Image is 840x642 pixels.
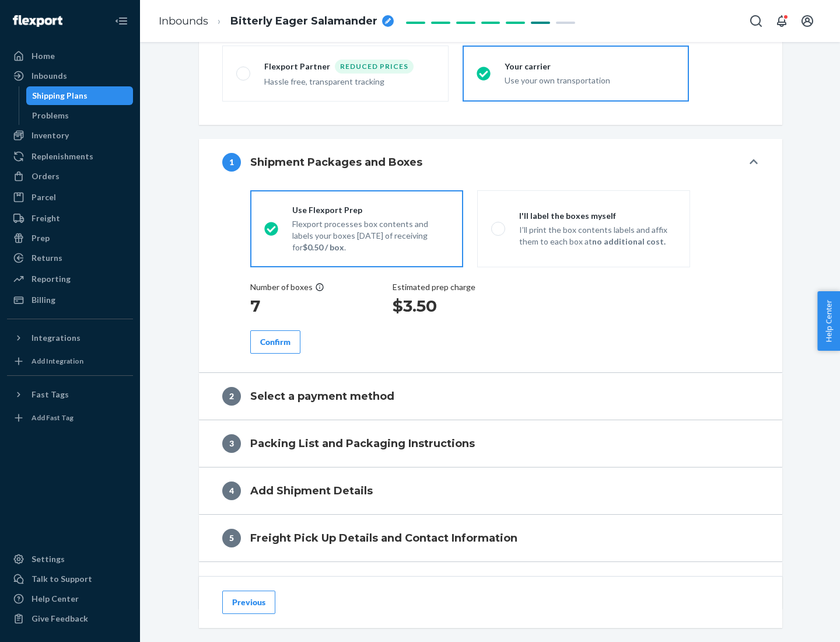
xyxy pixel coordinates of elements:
[199,139,782,186] button: 1Shipment Packages and Boxes
[159,15,208,27] a: Inbounds
[393,281,475,293] p: Estimated prep charge
[199,562,782,609] button: 6Review and Confirm Shipment
[519,210,676,222] div: I'll label the boxes myself
[7,352,133,371] a: Add Integration
[7,188,133,207] a: Parcel
[32,191,56,203] div: Parcel
[32,413,73,423] div: Add Fast Tag
[230,14,377,29] span: Bitterly Eager Salamander
[7,67,133,85] a: Inbounds
[32,573,92,585] div: Talk to Support
[222,529,241,547] div: 5
[7,270,133,288] a: Reporting
[250,295,324,316] h1: 7
[7,47,133,65] a: Home
[744,9,768,33] button: Open Search Box
[770,9,793,33] button: Open notifications
[222,434,241,453] div: 3
[26,106,134,125] a: Problems
[32,170,60,182] div: Orders
[32,252,62,264] div: Returns
[7,249,133,267] a: Returns
[7,167,133,186] a: Orders
[32,151,93,162] div: Replenishments
[222,481,241,500] div: 4
[7,570,133,588] a: Talk to Support
[32,389,69,400] div: Fast Tags
[32,332,80,344] div: Integrations
[32,613,88,624] div: Give Feedback
[519,224,676,247] p: I’ll print the box contents labels and affix them to each box at
[222,591,275,614] button: Previous
[796,9,819,33] button: Open account menu
[26,86,134,105] a: Shipping Plans
[222,153,241,172] div: 1
[303,242,344,252] strong: $0.50 / box
[7,409,133,427] a: Add Fast Tag
[32,232,50,244] div: Prep
[7,126,133,145] a: Inventory
[7,147,133,166] a: Replenishments
[199,515,782,561] button: 5Freight Pick Up Details and Contact Information
[32,553,65,565] div: Settings
[260,336,290,348] div: Confirm
[817,291,840,351] button: Help Center
[32,70,67,82] div: Inbounds
[32,212,60,224] div: Freight
[199,373,782,420] button: 2Select a payment method
[592,236,666,246] strong: no additional cost.
[250,436,475,451] h4: Packing List and Packaging Instructions
[110,9,133,33] button: Close Navigation
[7,609,133,628] button: Give Feedback
[13,15,62,27] img: Flexport logo
[199,467,782,514] button: 4Add Shipment Details
[32,356,83,366] div: Add Integration
[149,4,403,39] ol: breadcrumbs
[335,60,414,74] div: Reduced prices
[264,61,335,72] div: Flexport Partner
[32,110,69,121] div: Problems
[250,389,394,404] h4: Select a payment method
[32,130,69,141] div: Inventory
[7,229,133,247] a: Prep
[250,155,422,170] h4: Shipment Packages and Boxes
[505,61,675,72] div: Your carrier
[7,385,133,404] button: Fast Tags
[292,204,449,216] div: Use Flexport Prep
[32,294,55,306] div: Billing
[32,593,79,605] div: Help Center
[32,50,55,62] div: Home
[250,483,373,498] h4: Add Shipment Details
[7,550,133,568] a: Settings
[7,329,133,347] button: Integrations
[199,420,782,467] button: 3Packing List and Packaging Instructions
[222,387,241,406] div: 2
[292,218,449,253] p: Flexport processes box contents and labels your boxes [DATE] of receiving for .
[250,281,324,293] div: Number of boxes
[505,75,675,86] div: Use your own transportation
[7,209,133,228] a: Freight
[32,90,87,102] div: Shipping Plans
[250,531,517,546] h4: Freight Pick Up Details and Contact Information
[393,295,475,316] h1: $3.50
[32,273,71,285] div: Reporting
[264,76,435,88] div: Hassle free, transparent tracking
[7,589,133,608] a: Help Center
[250,330,300,354] button: Confirm
[7,291,133,309] a: Billing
